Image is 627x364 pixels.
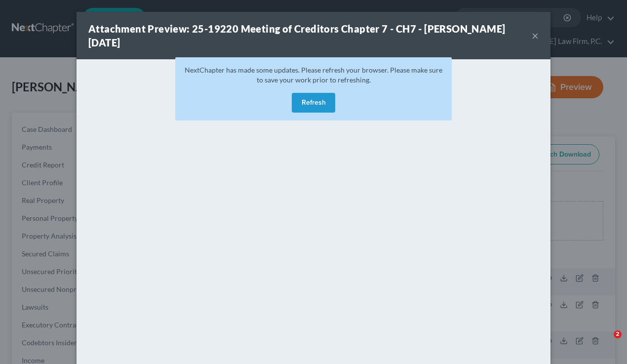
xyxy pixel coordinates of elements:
[532,30,539,41] button: ×
[185,66,442,84] span: NextChapter has made some updates. Please refresh your browser. Please make sure to save your wor...
[88,23,505,48] strong: Attachment Preview: 25-19220 Meeting of Creditors Chapter 7 - CH7 - [PERSON_NAME] [DATE]
[292,93,335,113] button: Refresh
[593,330,617,354] iframe: Intercom live chat
[614,330,622,338] span: 2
